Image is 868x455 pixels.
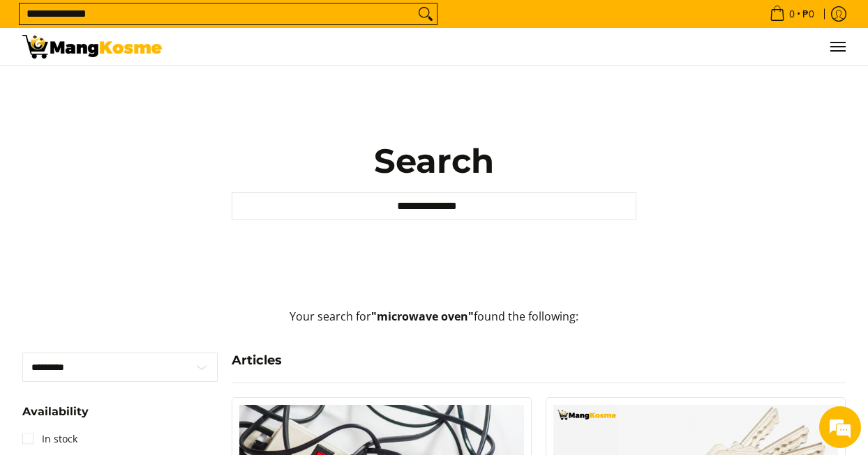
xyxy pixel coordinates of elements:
a: In stock [22,428,77,450]
span: ₱0 [800,9,816,19]
img: Search: 9 results found for &quot;microwave oven&quot; | Mang Kosme [22,35,162,59]
button: Search [414,3,437,24]
span: 0 [787,9,797,19]
summary: Open [22,406,89,428]
span: Availability [22,406,89,417]
h1: Search [232,140,636,182]
ul: Customer Navigation [176,28,846,65]
h4: Articles [232,353,846,369]
strong: "microwave oven" [371,309,474,324]
button: Menu [829,28,846,65]
nav: Main Menu [176,28,846,65]
p: Your search for found the following: [22,308,846,339]
span: • [765,6,818,22]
